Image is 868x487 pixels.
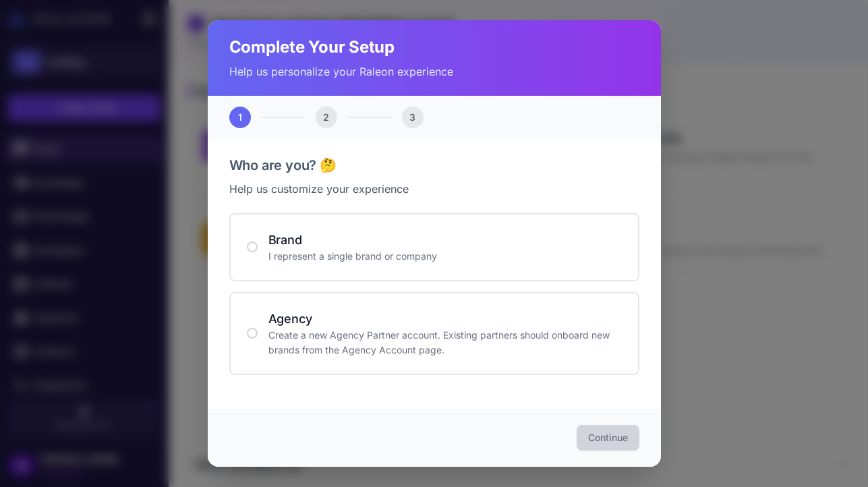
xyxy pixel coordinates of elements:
div: 1 [229,107,251,128]
h4: Brand [268,231,622,249]
p: I represent a single brand or company [268,249,622,264]
span: Continue [588,431,628,445]
p: Create a new Agency Partner account. Existing partners should onboard new brands from the Agency ... [268,328,622,357]
p: Help us personalize your Raleon experience [229,63,639,80]
p: Help us customize your experience [229,181,639,197]
div: 2 [316,107,337,128]
h2: Complete Your Setup [229,36,639,58]
button: Continue [577,425,639,451]
h4: Agency [268,310,622,328]
div: 3 [402,107,424,128]
h3: Who are you? 🤔 [229,155,639,175]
